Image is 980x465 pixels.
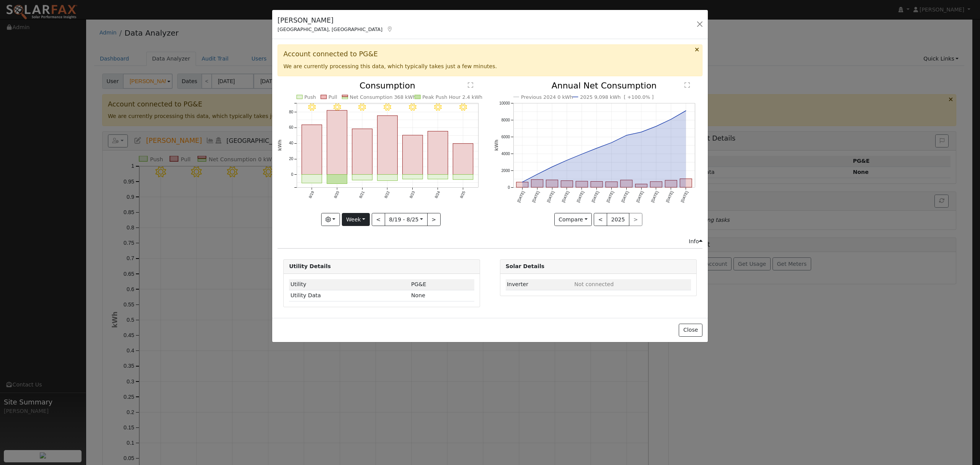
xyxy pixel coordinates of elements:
[516,182,528,187] rect: onclick=""
[327,110,347,174] rect: onclick=""
[411,281,426,287] span: ID: 17228412, authorized: 08/27/25
[289,110,294,114] text: 80
[665,190,674,203] text: [DATE]
[386,26,393,32] a: Map
[610,141,613,144] circle: onclick=""
[289,125,294,129] text: 60
[342,213,370,226] button: Week
[384,190,390,199] text: 8/22
[561,181,573,187] rect: onclick=""
[650,182,662,187] rect: onclick=""
[453,144,474,175] rect: onclick=""
[403,174,423,179] rect: onclick=""
[327,174,347,183] rect: onclick=""
[352,174,372,180] rect: onclick=""
[278,44,702,76] div: We are currently processing this data, which typically takes just a few minutes.
[459,103,467,111] i: 8/25 - MostlyClear
[283,50,697,58] h3: Account connected to PG&E
[468,82,473,88] text: 
[580,152,583,156] circle: onclick=""
[277,139,283,151] text: kWh
[359,81,415,90] text: Consumption
[561,190,570,203] text: [DATE]
[684,109,688,112] circle: onclick=""
[289,263,331,269] strong: Utility Details
[358,190,365,199] text: 8/21
[308,190,315,199] text: 8/19
[289,157,294,161] text: 20
[427,213,441,226] button: >
[501,118,510,122] text: 8000
[302,125,322,175] rect: onclick=""
[411,292,425,298] span: None
[434,190,441,199] text: 8/24
[508,185,510,190] text: 0
[580,94,653,100] text: 2025 9,098 kWh [ +100.0% ]
[595,147,598,150] circle: onclick=""
[635,190,644,203] text: [DATE]
[372,213,385,226] button: <
[501,135,510,139] text: 6000
[554,213,592,226] button: Compare
[350,94,416,100] text: Net Consumption 368 kWh
[291,172,294,177] text: 0
[606,190,614,203] text: [DATE]
[635,184,647,187] rect: onclick=""
[574,281,614,287] span: ID: null, authorized: None
[684,82,690,88] text: 
[423,94,483,100] text: Peak Push Hour 2.4 kWh
[289,290,410,301] td: Utility Data
[531,190,540,203] text: [DATE]
[680,190,689,203] text: [DATE]
[352,129,372,174] rect: onclick=""
[428,174,448,179] rect: onclick=""
[655,125,658,128] circle: onclick=""
[565,159,568,162] circle: onclick=""
[333,190,340,199] text: 8/20
[304,94,316,100] text: Push
[459,190,466,199] text: 8/25
[625,134,628,137] circle: onclick=""
[403,135,423,175] rect: onclick=""
[377,174,398,180] rect: onclick=""
[494,139,499,151] text: kWh
[546,180,558,187] rect: onclick=""
[289,141,294,145] text: 40
[665,180,677,187] rect: onclick=""
[302,174,322,183] rect: onclick=""
[506,263,544,269] strong: Solar Details
[550,165,554,169] circle: onclick=""
[594,213,607,226] button: <
[670,118,673,121] circle: onclick=""
[308,103,316,111] i: 8/19 - Clear
[501,152,510,156] text: 4000
[359,103,366,111] i: 8/21 - Clear
[546,190,555,203] text: [DATE]
[640,131,643,134] circle: onclick=""
[289,279,410,290] td: Utility
[506,279,573,290] td: Inverter
[531,180,543,187] rect: onclick=""
[501,169,510,173] text: 2000
[409,103,416,111] i: 8/23 - MostlyClear
[521,94,573,100] text: Previous 2024 0 kWh
[621,190,629,203] text: [DATE]
[576,190,585,203] text: [DATE]
[650,190,659,203] text: [DATE]
[607,213,629,226] button: 2025
[409,190,416,199] text: 8/23
[680,179,692,187] rect: onclick=""
[551,81,657,90] text: Annual Net Consumption
[499,101,510,105] text: 10000
[278,15,393,25] h5: [PERSON_NAME]
[385,213,428,226] button: 8/19 - 8/25
[278,26,382,32] span: [GEOGRAPHIC_DATA], [GEOGRAPHIC_DATA]
[689,237,702,246] div: Info
[576,181,588,187] rect: onclick=""
[536,173,539,176] circle: onclick=""
[591,182,603,187] rect: onclick=""
[679,324,702,337] button: Close
[591,190,599,203] text: [DATE]
[453,174,474,179] rect: onclick=""
[333,103,341,111] i: 8/20 - Clear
